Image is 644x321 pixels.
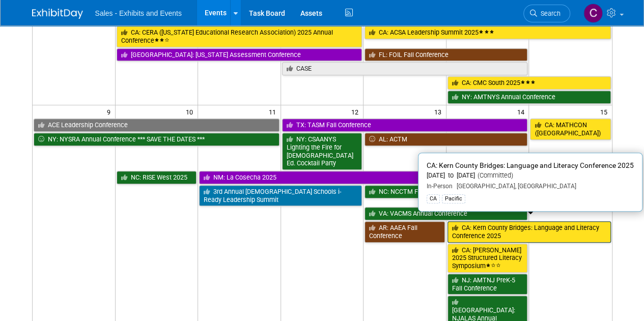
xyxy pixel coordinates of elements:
a: TX: TASM Fall Conference [282,119,528,132]
a: NM: La Cosecha 2025 [199,171,610,184]
span: 12 [350,105,363,118]
span: Sales - Exhibits and Events [95,9,182,17]
span: CA: Kern County Bridges: Language and Literacy Conference 2025 [427,161,634,169]
a: NY: NYSRA Annual Conference *** SAVE THE DATES *** [34,133,279,146]
a: 3rd Annual [DEMOGRAPHIC_DATA] Schools i-Ready Leadership Summit [199,185,362,206]
span: Search [537,10,561,17]
a: VA: VACMS Annual Conference [365,207,527,220]
a: [GEOGRAPHIC_DATA]: [US_STATE] Assessment Conference [117,48,362,62]
a: NY: AMTNYS Annual Conference [447,91,611,104]
img: ExhibitDay [32,9,83,19]
a: ACE Leadership Conference [34,119,279,132]
a: CA: MATHCON ([GEOGRAPHIC_DATA]) [530,119,610,139]
span: 9 [106,105,115,118]
a: NY: CSAANYS Lighting the Fire for [DEMOGRAPHIC_DATA] Ed. Cocktail Party [282,133,362,170]
span: [GEOGRAPHIC_DATA], [GEOGRAPHIC_DATA] [453,183,576,190]
span: 14 [516,105,528,118]
img: Christine Lurz [583,4,603,23]
span: (Committed) [475,171,513,179]
span: In-Person [427,183,453,190]
span: 10 [185,105,198,118]
a: NC: NCCTM Fall State Conference [365,185,527,198]
div: Pacific [442,194,465,203]
span: 11 [268,105,281,118]
a: NJ: AMTNJ PreK-5 Fall Conference [447,274,528,295]
div: [DATE] to [DATE] [427,171,634,180]
a: Search [523,5,570,22]
a: CA: Kern County Bridges: Language and Literacy Conference 2025 [447,221,611,242]
a: CA: CMC South 2025 [447,76,611,90]
a: AL: ACTM [365,133,527,146]
div: CA [427,194,440,203]
a: CA: [PERSON_NAME] 2025 Structured Literacy Symposium [447,244,528,273]
a: FL: FOIL Fall Conference [365,48,527,62]
span: 13 [433,105,446,118]
a: CA: ACSA Leadership Summit 2025 [365,26,610,39]
a: CASE [282,62,528,75]
a: CA: CERA ([US_STATE] Educational Research Association) 2025 Annual Conference [117,26,362,47]
a: AR: AAEA Fall Conference [365,221,445,242]
a: NC: RISE West 2025 [117,171,197,184]
span: 15 [599,105,612,118]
